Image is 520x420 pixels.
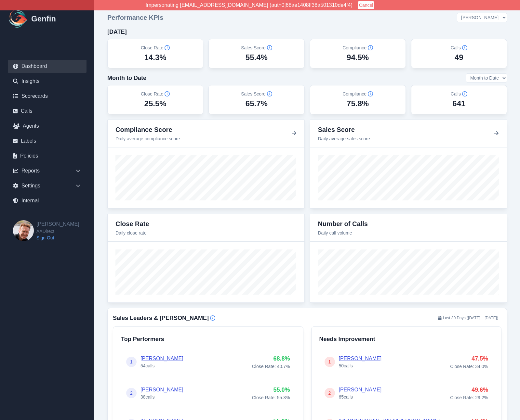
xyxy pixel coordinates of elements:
span: Info [267,45,272,50]
span: Info [368,45,373,50]
p: Close Rate: 34.0 % [450,363,488,370]
h5: Sales Score [241,91,272,97]
a: Agents [8,120,87,133]
a: [PERSON_NAME] [339,356,382,361]
a: Policies [8,149,87,162]
p: 68.8 % [252,354,290,363]
span: Info [165,45,170,50]
span: 2 [328,390,331,396]
h3: Sales Score [318,125,370,134]
p: 50 calls [339,363,382,369]
h3: Number of Calls [318,219,368,228]
a: Scorecards [8,90,87,103]
h3: Compliance Score [115,125,180,134]
span: 1 [328,359,331,365]
span: Info [462,91,467,96]
a: Calls [8,105,87,118]
p: Daily average sales score [318,135,370,142]
p: 49.6 % [450,385,488,394]
h2: [PERSON_NAME] [36,220,79,228]
h3: Performance KPIs [107,13,163,22]
span: Info [462,45,467,50]
div: 641 [452,98,465,109]
h5: Close Rate [141,45,170,51]
span: Info [368,91,373,96]
a: [PERSON_NAME] [140,387,183,392]
button: Cancel [358,1,375,9]
p: Daily average compliance score [115,135,180,142]
a: Dashboard [8,60,87,73]
img: Logo [8,8,29,29]
h5: Close Rate [141,91,170,97]
a: Internal [8,194,87,207]
h5: Sales Score [241,45,272,51]
div: 94.5% [347,52,369,63]
h4: Needs Improvement [319,335,494,344]
h4: [DATE] [107,27,127,36]
div: 49 [455,52,463,63]
h4: Top Performers [121,335,295,344]
h5: Compliance [342,45,373,51]
h3: Close Rate [115,219,149,228]
div: Settings [8,179,87,192]
span: Info [267,91,272,96]
img: Brian Dunagan [13,220,34,241]
div: 25.5% [144,98,167,109]
p: 38 calls [140,394,183,400]
h1: Genfin [31,14,56,24]
div: 65.7% [246,98,268,109]
p: 54 calls [140,363,183,369]
p: 65 calls [339,394,382,400]
p: Close Rate: 40.7 % [252,363,290,370]
span: 1 [130,359,133,365]
span: Info [210,315,215,321]
h5: Compliance [342,91,373,97]
a: Labels [8,134,87,147]
div: Reports [8,164,87,177]
span: AADirect [36,228,79,235]
a: [PERSON_NAME] [140,356,183,361]
p: Daily call volume [318,230,368,236]
h4: Sales Leaders & [PERSON_NAME] [113,313,209,323]
span: Info [165,91,170,96]
a: Insights [8,75,87,88]
p: Daily close rate [115,230,149,236]
p: Close Rate: 55.3 % [252,394,290,401]
h4: Month to Date [107,73,146,83]
span: 2 [130,390,133,396]
span: Last 30 Days ( [DATE] – [DATE] ) [435,314,501,322]
div: 75.8% [347,98,369,109]
p: 47.5 % [450,354,488,363]
a: [PERSON_NAME] [339,387,382,392]
p: 55.0 % [252,385,290,394]
button: View details [291,130,297,137]
p: Close Rate: 29.2 % [450,394,488,401]
div: 55.4% [246,52,268,63]
h5: Calls [451,91,467,97]
button: View details [494,130,499,137]
a: Sign Out [36,235,79,241]
div: 14.3% [144,52,167,63]
h5: Calls [451,45,467,51]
